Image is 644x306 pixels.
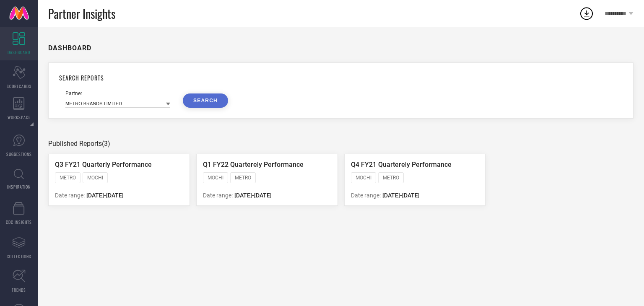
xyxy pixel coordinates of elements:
[87,175,103,181] span: MOCHI
[382,192,420,199] span: [DATE] - [DATE]
[183,93,228,108] button: SEARCH
[48,44,91,52] h1: DASHBOARD
[351,192,381,199] span: Date range:
[356,175,371,181] span: MOCHI
[7,83,31,89] span: SCORECARDS
[8,49,30,55] span: DASHBOARD
[7,253,31,259] span: COLLECTIONS
[48,5,115,22] span: Partner Insights
[6,151,32,157] span: SUGGESTIONS
[12,287,26,293] span: TRENDS
[60,175,76,181] span: METRO
[351,161,452,169] span: Q4 FY21 Quarterely Performance
[203,192,233,199] span: Date range:
[235,175,251,181] span: METRO
[234,192,272,199] span: [DATE] - [DATE]
[208,175,223,181] span: MOCHI
[383,175,399,181] span: METRO
[55,192,85,199] span: Date range:
[59,73,623,82] h1: SEARCH REPORTS
[65,91,170,96] div: Partner
[7,184,31,190] span: INSPIRATION
[6,219,32,225] span: CDC INSIGHTS
[203,161,304,169] span: Q1 FY22 Quarterely Performance
[55,161,152,169] span: Q3 FY21 Quarterly Performance
[86,192,124,199] span: [DATE] - [DATE]
[48,140,634,148] div: Published Reports (3)
[579,6,594,21] div: Open download list
[8,114,31,120] span: WORKSPACE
